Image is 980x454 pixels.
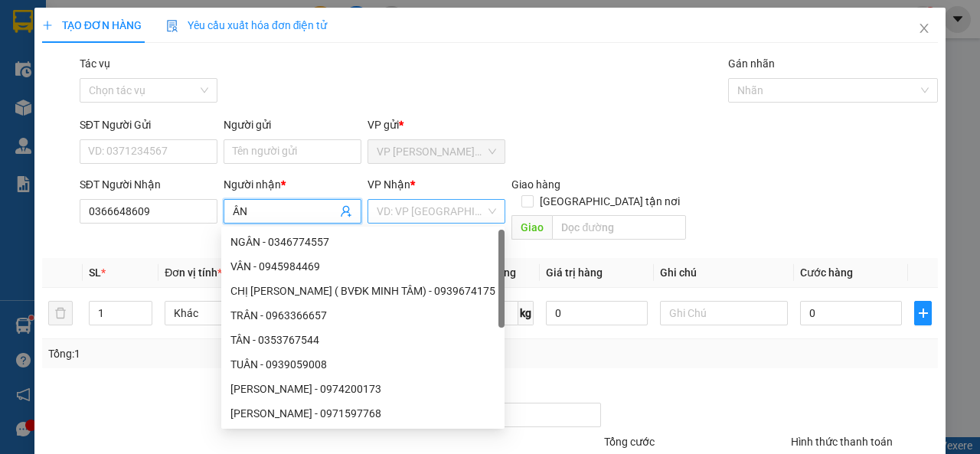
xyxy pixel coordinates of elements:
[552,215,685,240] input: Dọc đường
[40,100,116,114] span: KO BAO ƯỚT
[166,19,328,31] span: Yêu cầu xuất hóa đơn điện tử
[230,258,495,275] div: VÂN - 0945984469
[518,301,534,325] span: kg
[230,332,495,348] div: TÂN - 0353767544
[6,83,175,97] span: 0939435800 -
[511,178,560,191] span: Giao hàng
[221,328,505,352] div: TÂN - 0353767544
[918,22,930,34] span: close
[48,345,380,362] div: Tổng: 1
[511,215,552,240] span: Giao
[604,436,655,448] span: Tổng cước
[80,116,217,133] div: SĐT Người Gửi
[230,307,495,324] div: TRÂN - 0963366657
[654,258,794,288] th: Ghi chú
[728,57,775,70] label: Gán nhãn
[221,352,505,377] div: TUÂN - 0939059008
[6,100,116,114] span: GIAO:
[43,66,100,80] span: VP Cầu Kè
[165,266,222,279] span: Đơn vị tính
[48,301,73,325] button: delete
[221,230,505,254] div: NGÂN - 0346774557
[367,116,505,133] div: VP gửi
[230,405,495,422] div: [PERSON_NAME] - 0971597768
[660,301,788,325] input: Ghi Chú
[903,8,946,51] button: Close
[800,266,853,279] span: Cước hàng
[914,301,932,325] button: plus
[367,178,410,191] span: VP Nhận
[82,83,175,97] span: [PERSON_NAME]
[6,66,224,80] p: NHẬN:
[80,57,110,70] label: Tác vụ
[224,176,361,193] div: Người nhận
[377,140,496,163] span: VP Trần Phú (Hàng)
[534,193,686,210] span: [GEOGRAPHIC_DATA] tận nơi
[230,356,495,373] div: TUÂN - 0939059008
[51,8,178,23] strong: BIÊN NHẬN GỬI HÀNG
[221,279,505,303] div: CHỊ NGÂN ( BVĐK MINH TÂM) - 0939674175
[230,283,495,299] div: CHỊ [PERSON_NAME] ( BVĐK MINH TÂM) - 0939674175
[915,307,931,319] span: plus
[6,30,142,59] span: VP [PERSON_NAME] ([GEOGRAPHIC_DATA]) -
[42,19,142,31] span: TẠO ĐƠN HÀNG
[6,30,224,59] p: GỬI:
[221,401,505,426] div: PHƯƠNG NGÂN - 0971597768
[230,234,495,250] div: NGÂN - 0346774557
[546,301,648,325] input: 0
[224,116,361,133] div: Người gửi
[221,377,505,401] div: THU VÂN - 0974200173
[221,303,505,328] div: TRÂN - 0963366657
[230,381,495,397] div: [PERSON_NAME] - 0974200173
[791,436,893,448] label: Hình thức thanh toán
[89,266,101,279] span: SL
[80,176,217,193] div: SĐT Người Nhận
[174,302,283,325] span: Khác
[166,20,178,32] img: icon
[42,20,53,31] span: plus
[221,254,505,279] div: VÂN - 0945984469
[546,266,603,279] span: Giá trị hàng
[340,205,352,217] span: user-add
